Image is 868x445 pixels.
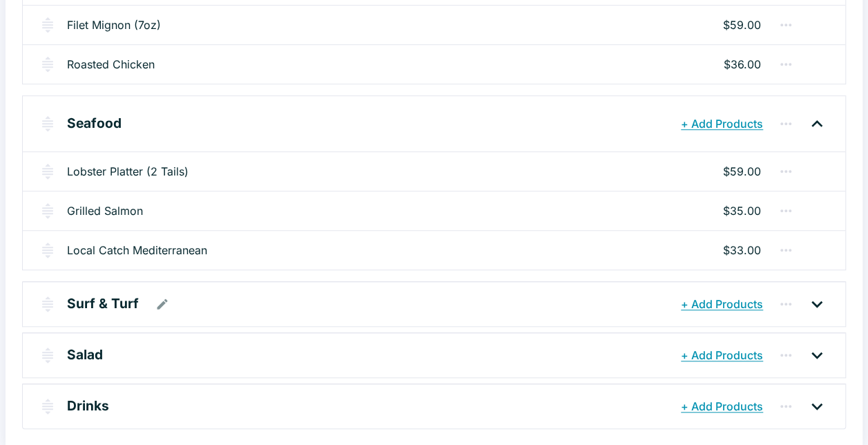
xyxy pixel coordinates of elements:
[67,345,103,365] p: Salad
[67,202,143,219] a: Grilled Salmon
[23,96,845,151] div: Seafood+ Add Products
[39,163,56,180] img: drag-handle.svg
[67,396,109,416] p: Drinks
[677,394,766,419] button: + Add Products
[723,163,761,180] p: $59.00
[677,343,766,368] button: + Add Products
[67,294,139,314] p: Surf & Turf
[23,282,845,326] div: Surf & Turf+ Add Products
[39,17,56,33] img: drag-handle.svg
[724,56,761,73] p: $36.00
[39,56,56,73] img: drag-handle.svg
[39,115,56,132] img: drag-handle.svg
[23,384,845,428] div: Drinks+ Add Products
[677,111,766,136] button: + Add Products
[39,202,56,219] img: drag-handle.svg
[39,347,56,363] img: drag-handle.svg
[67,242,207,258] a: Local Catch Mediterranean
[67,113,122,133] p: Seafood
[67,17,161,33] a: Filet Mignon (7oz)
[677,292,766,316] button: + Add Products
[723,202,761,219] p: $35.00
[39,398,56,415] img: drag-handle.svg
[67,163,189,180] a: Lobster Platter (2 Tails)
[39,296,56,312] img: drag-handle.svg
[723,242,761,258] p: $33.00
[67,56,155,73] a: Roasted Chicken
[723,17,761,33] p: $59.00
[39,242,56,258] img: drag-handle.svg
[23,333,845,377] div: Salad+ Add Products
